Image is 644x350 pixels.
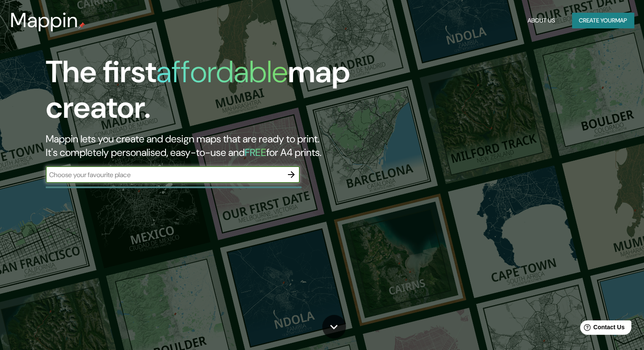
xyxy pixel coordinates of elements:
[524,13,558,28] button: About Us
[10,8,78,32] h3: Mappin
[46,170,283,180] input: Choose your favourite place
[78,22,85,29] img: mappin-pin
[569,317,635,341] iframe: Help widget launcher
[572,13,634,28] button: Create yourmap
[46,54,368,132] h1: The first map creator.
[156,52,288,92] h1: affordable
[245,146,266,159] h5: FREE
[46,132,368,159] h2: Mappin lets you create and design maps that are ready to print. It's completely personalised, eas...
